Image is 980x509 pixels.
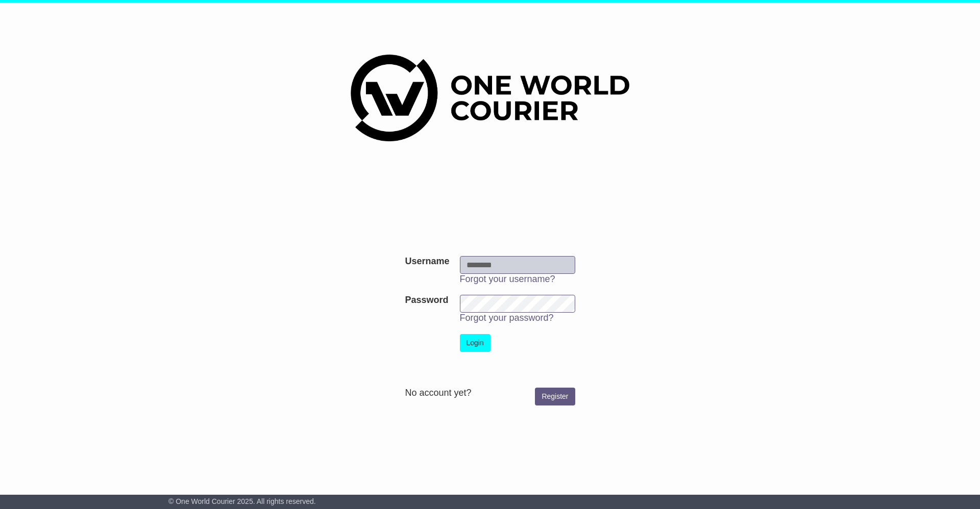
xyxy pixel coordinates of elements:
[351,55,629,141] img: One World
[405,388,575,399] div: No account yet?
[460,334,491,352] button: Login
[460,313,554,323] a: Forgot your password?
[405,295,448,306] label: Password
[535,388,575,405] a: Register
[460,274,555,284] a: Forgot your username?
[168,497,316,505] span: © One World Courier 2025. All rights reserved.
[405,256,449,267] label: Username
